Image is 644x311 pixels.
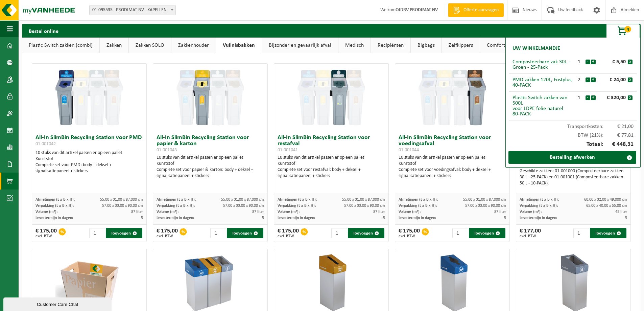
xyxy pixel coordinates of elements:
[399,161,506,167] div: Kunststof
[573,95,585,101] div: 1
[615,210,627,214] span: 45 liter
[252,210,264,214] span: 87 liter
[603,124,634,129] span: € 21,00
[157,234,178,238] span: excl. BTW
[278,204,316,208] span: Verpakking (L x B x H):
[462,7,500,14] span: Offerte aanvragen
[411,38,442,53] a: Bigbags
[590,228,626,238] button: Toevoegen
[591,95,596,100] button: +
[227,228,263,238] button: Toevoegen
[100,198,143,202] span: 55.00 x 31.00 x 87.000 cm
[383,216,385,220] span: 5
[278,216,315,220] span: Levertermijn in dagen:
[399,216,436,220] span: Levertermijn in dagen:
[509,138,637,151] div: Totaal:
[573,77,585,83] div: 2
[176,64,244,131] img: 01-001043
[35,156,143,162] div: Kunststof
[520,228,541,238] div: € 177,00
[157,228,178,238] div: € 175,00
[591,60,596,64] button: +
[278,135,385,153] h3: All-In SlimBin Recycling Station voor restafval
[297,64,365,131] img: 01-001041
[35,150,143,174] div: 10 stuks van dit artikel passen er op een pallet
[35,135,143,148] h3: All-In SlimBin Recycling Station voor PMD
[157,216,194,220] span: Levertermijn in dagen:
[278,210,300,214] span: Volume (m³):
[465,204,506,208] span: 57.00 x 33.00 x 90.00 cm
[35,234,57,238] span: excl. BTW
[278,155,385,179] div: 10 stuks van dit artikel passen er op een pallet
[3,296,113,311] iframe: chat widget
[344,204,385,208] span: 57.00 x 33.00 x 90.00 cm
[597,77,628,83] div: € 24,00
[157,155,264,179] div: 10 stuks van dit artikel passen er op een pallet
[157,161,264,167] div: Kunststof
[278,234,299,238] span: excl. BTW
[419,64,486,131] img: 01-001044
[625,216,627,220] span: 5
[597,95,628,101] div: € 320,00
[463,198,506,202] span: 55.00 x 31.00 x 87.000 cm
[278,198,317,202] span: Afmetingen (L x B x H):
[508,151,636,164] a: Bestelling afwerken
[480,38,532,53] a: Comfort artikelen
[520,168,627,186] div: Geschikte zakken: 01-001000 (Composteerbare zakken 30 L - 25-PACK) en 01-001001 (Composteerbare z...
[157,210,178,214] span: Volume (m³):
[348,228,384,238] button: Toevoegen
[157,198,196,202] span: Afmetingen (L x B x H):
[35,162,143,174] div: Complete set voor PMD: body + deksel + signalisatiepaneel + stickers
[89,5,176,15] span: 01-095535 - PRODIMAT NV - KAPELLEN
[452,228,468,238] input: 1
[399,167,506,179] div: Complete set voor voedingsafval: body + deksel + signalisatiepaneel + stickers
[106,228,142,238] button: Toevoegen
[210,228,226,238] input: 1
[603,133,634,138] span: € 77,81
[157,135,264,153] h3: All-In SlimBin Recycling Station voor papier & karton
[628,95,633,100] button: x
[469,228,505,238] button: Toevoegen
[221,198,264,202] span: 55.00 x 31.00 x 87.000 cm
[520,234,541,238] span: excl. BTW
[628,60,633,64] button: x
[399,228,420,238] div: € 175,00
[35,216,73,220] span: Levertermijn in dagen:
[399,198,438,202] span: Afmetingen (L x B x H):
[509,129,637,138] div: BTW (21%):
[278,161,385,167] div: Kunststof
[373,210,385,214] span: 87 liter
[586,95,590,100] button: -
[157,167,264,179] div: Complete set voor papier & karton: body + deksel + signalisatiepaneel + stickers
[35,198,75,202] span: Afmetingen (L x B x H):
[586,60,590,64] button: -
[35,141,56,147] span: 01-001042
[55,64,123,131] img: 01-001042
[141,216,143,220] span: 5
[573,59,585,65] div: 1
[512,95,573,117] div: Plastic Switch zakken van 500L voor LDPE folie naturel 80-PACK
[520,210,542,214] span: Volume (m³):
[223,204,264,208] span: 57.00 x 33.00 x 90.00 cm
[520,150,627,186] div: 8 stuks van dit artikel passen er op een pallet
[442,38,480,53] a: Zelfkippers
[399,155,506,179] div: 10 stuks van dit artikel passen er op een pallet
[262,38,338,53] a: Bijzonder en gevaarlijk afval
[603,141,634,148] span: € 448,31
[606,24,640,38] button: 4
[509,120,637,129] div: Transportkosten:
[624,26,631,32] span: 4
[512,77,573,88] div: PMD zakken 120L, Fostplus, 40-PACK
[399,135,506,153] h3: All-In SlimBin Recycling Station voor voedingsafval
[100,38,128,53] a: Zakken
[509,41,564,56] h2: Uw winkelmandje
[512,59,573,70] div: Composteerbare zak 30L - Groen - 25-Pack
[597,59,628,65] div: € 5,50
[586,204,627,208] span: 65.00 x 40.00 x 55.00 cm
[22,24,65,37] h2: Bestel online
[628,77,633,82] button: x
[129,38,171,53] a: Zakken SOLO
[399,148,419,153] span: 01-001044
[396,7,438,13] strong: C4DRV PRODIMAT NV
